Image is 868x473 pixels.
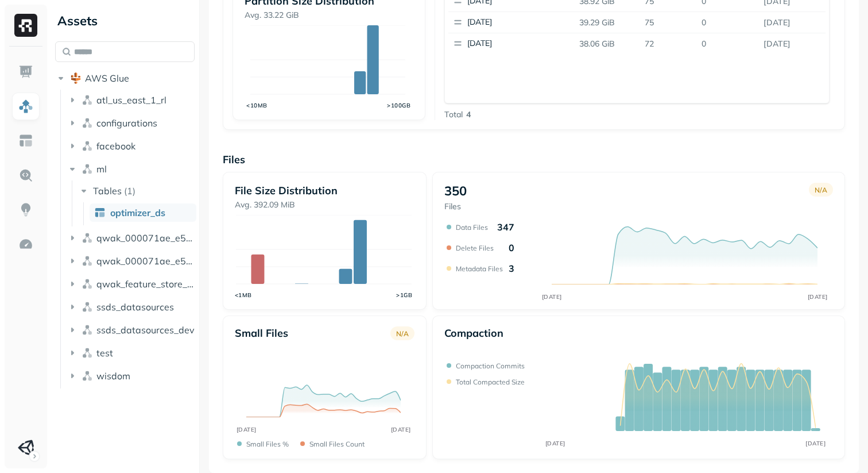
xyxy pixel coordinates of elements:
span: ssds_datasources_dev [96,324,195,336]
p: 0 [697,13,759,33]
img: Dashboard [18,64,33,79]
span: AWS Glue [85,72,129,84]
img: namespace [82,301,93,313]
p: Sep 3, 2025 [759,34,826,54]
span: Tables [93,185,122,197]
tspan: [DATE] [541,293,561,301]
img: namespace [82,163,93,175]
img: Ryft [14,14,37,37]
button: configurations [67,114,195,132]
button: atl_us_east_1_rl [67,91,195,109]
p: 347 [497,221,514,233]
button: ml [67,160,195,178]
span: ml [96,163,107,175]
span: qwak_000071ae_e5f6_4c5f_97ab_2b533d00d294_analytics_data_view [96,255,195,267]
p: 0 [509,242,514,253]
p: Avg. 33.22 GiB [245,10,413,21]
span: qwak_000071ae_e5f6_4c5f_97ab_2b533d00d294_analytics_data [96,232,195,244]
img: namespace [82,232,93,244]
img: namespace [82,255,93,267]
tspan: >100GB [387,102,410,109]
img: namespace [82,94,93,106]
p: 72 [640,34,697,54]
p: Delete Files [456,244,494,252]
p: 75 [640,13,697,33]
p: Sep 3, 2025 [759,13,826,33]
button: ssds_datasources [67,298,195,316]
button: ssds_datasources_dev [67,321,195,339]
a: optimizer_ds [90,203,196,222]
span: wisdom [96,370,130,382]
p: Small files % [246,440,289,448]
p: Small files [235,326,288,340]
img: Assets [18,99,33,114]
button: test [67,344,195,362]
tspan: <10MB [246,102,268,109]
tspan: [DATE] [807,293,827,301]
img: Insights [18,202,33,217]
p: 38.06 GiB [575,34,641,54]
p: N/A [815,186,827,194]
img: namespace [82,347,93,359]
button: facebook [67,137,195,155]
button: AWS Glue [55,69,195,87]
button: qwak_feature_store_000071ae_e5f6_4c5f_97ab_2b533d00d294 [67,275,195,293]
img: Query Explorer [18,168,33,183]
p: [DATE] [467,38,579,49]
p: 39.29 GiB [575,13,641,33]
p: 3 [509,263,514,274]
span: ssds_datasources [96,301,174,313]
p: 350 [444,183,467,199]
p: Avg. 392.09 MiB [235,199,414,210]
tspan: [DATE] [805,440,826,447]
p: Data Files [456,223,488,232]
tspan: <1MB [235,291,252,299]
img: Optimization [18,237,33,252]
span: facebook [96,140,135,152]
img: root [70,72,82,84]
p: N/A [396,329,409,338]
p: [DATE] [467,17,579,28]
img: namespace [82,324,93,336]
p: Total compacted size [456,378,525,386]
button: [DATE] [448,12,584,33]
img: Unity [18,440,34,456]
p: Compaction [444,326,503,340]
img: namespace [82,140,93,152]
img: table [94,207,106,218]
span: qwak_feature_store_000071ae_e5f6_4c5f_97ab_2b533d00d294 [96,278,195,290]
p: 4 [466,109,471,120]
button: [DATE] [448,33,584,54]
p: Small files count [309,440,365,448]
p: Files [223,153,845,166]
div: Assets [55,11,195,30]
p: Total [444,109,463,120]
button: qwak_000071ae_e5f6_4c5f_97ab_2b533d00d294_analytics_data_view [67,252,195,270]
span: optimizer_ds [110,207,165,218]
span: test [96,347,113,359]
button: qwak_000071ae_e5f6_4c5f_97ab_2b533d00d294_analytics_data [67,229,195,247]
img: Asset Explorer [18,133,33,148]
p: Files [444,201,467,212]
tspan: [DATE] [545,440,565,447]
p: Metadata Files [456,264,503,273]
p: File Size Distribution [235,184,414,197]
p: Compaction commits [456,362,525,370]
p: ( 1 ) [124,185,135,197]
img: namespace [82,370,93,382]
span: configurations [96,117,157,129]
tspan: >1GB [396,291,412,299]
img: namespace [82,278,93,290]
p: 0 [697,34,759,54]
button: Tables(1) [78,182,196,200]
img: namespace [82,117,93,129]
span: atl_us_east_1_rl [96,94,166,106]
button: wisdom [67,367,195,385]
tspan: [DATE] [236,426,256,433]
tspan: [DATE] [390,426,410,433]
